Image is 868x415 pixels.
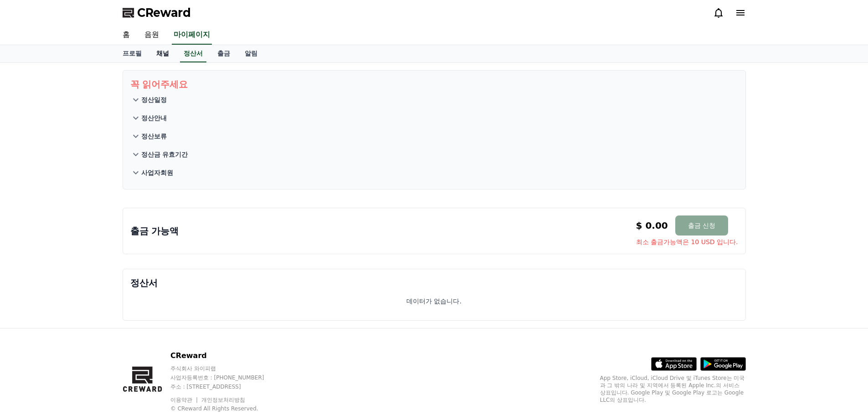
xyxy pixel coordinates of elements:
[123,5,191,20] a: CReward
[170,365,282,372] p: 주식회사 와이피랩
[141,132,167,141] p: 정산보류
[141,95,167,104] p: 정산일정
[130,109,738,127] button: 정산안내
[115,45,149,62] a: 프로필
[130,145,738,164] button: 정산금 유효기간
[170,350,282,361] p: CReward
[137,5,191,20] span: CReward
[141,168,173,177] p: 사업자회원
[210,45,237,62] a: 출금
[172,26,212,45] a: 마이페이지
[141,150,188,159] p: 정산금 유효기간
[636,237,738,246] span: 최소 출금가능액은 10 USD 입니다.
[130,225,179,237] p: 출금 가능액
[130,127,738,145] button: 정산보류
[137,26,166,45] a: 음원
[636,219,668,232] p: $ 0.00
[170,397,199,403] a: 이용약관
[675,215,728,236] button: 출금 신청
[130,78,738,91] p: 꼭 읽어주세요
[170,405,282,412] p: © CReward All Rights Reserved.
[130,164,738,182] button: 사업자회원
[130,277,738,289] p: 정산서
[170,383,282,390] p: 주소 : [STREET_ADDRESS]
[130,91,738,109] button: 정산일정
[180,45,206,62] a: 정산서
[115,26,137,45] a: 홈
[141,113,167,123] p: 정산안내
[237,45,265,62] a: 알림
[600,374,746,404] p: App Store, iCloud, iCloud Drive 및 iTunes Store는 미국과 그 밖의 나라 및 지역에서 등록된 Apple Inc.의 서비스 상표입니다. Goo...
[149,45,176,62] a: 채널
[201,397,245,403] a: 개인정보처리방침
[170,374,282,381] p: 사업자등록번호 : [PHONE_NUMBER]
[406,297,462,306] p: 데이터가 없습니다.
